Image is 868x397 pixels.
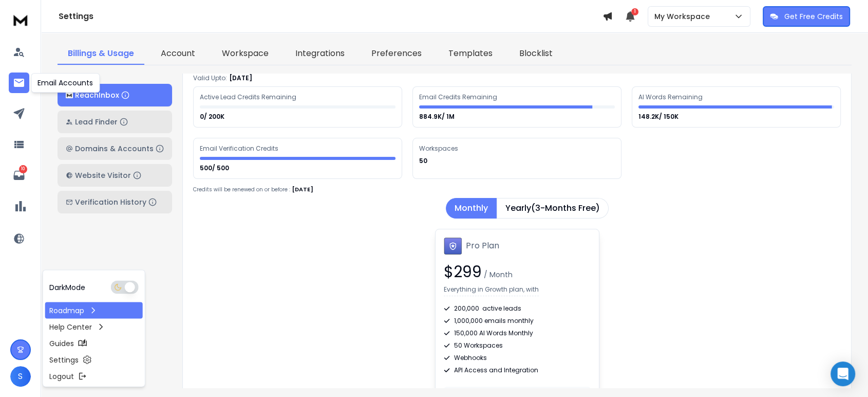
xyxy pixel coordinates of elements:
div: API Access and Integration [444,366,591,374]
div: Email Verification Credits [200,145,280,153]
a: Preferences [361,43,432,65]
p: Valid Upto: [193,74,227,82]
p: 500/ 500 [200,164,231,172]
div: 200,000 active leads [444,304,591,313]
button: Domains & Accounts [58,137,172,160]
div: 50 Workspaces [444,341,591,350]
div: AI Words Remaining [638,93,704,101]
div: Email Accounts [31,73,100,93]
p: Help Center [49,321,92,332]
p: 148.2K/ 150K [638,113,680,121]
p: 50 [419,157,429,165]
p: 10 [19,165,27,173]
p: Get Free Credits [784,11,843,22]
img: logo [10,10,31,29]
a: Billings & Usage [58,43,144,65]
a: Templates [438,43,503,65]
div: Open Intercom Messenger [831,362,855,386]
button: Monthly [446,198,497,219]
button: Yearly(3-Months Free) [497,198,609,219]
a: Settings [45,351,143,368]
p: Settings [49,354,79,365]
a: Roadmap [45,302,143,318]
button: Lead Finder [58,111,172,133]
p: Roadmap [49,305,84,315]
div: 150,000 AI Words Monthly [444,329,591,337]
button: ReachInbox [58,84,172,106]
img: logo [66,92,73,99]
div: Webhooks [444,354,591,362]
img: Pro Plan icon [444,238,462,255]
p: [DATE] [292,185,313,194]
p: Everything in Growth plan, with [444,285,539,296]
div: Email Credits Remaining [419,93,499,101]
button: Verification History [58,191,172,213]
p: Guides [49,338,74,348]
a: Blocklist [509,43,563,65]
a: Workspace [212,43,279,65]
a: Integrations [285,43,355,65]
a: Help Center [45,318,143,335]
p: Credits will be renewed on or before : [193,186,290,193]
a: Account [150,43,205,65]
div: Active Lead Credits Remaining [200,93,298,101]
div: 1,000,000 emails monthly [444,317,591,325]
p: My Workspace [654,11,714,22]
a: 10 [9,165,29,186]
h1: Pro Plan [466,240,499,252]
p: Logout [49,371,74,381]
p: [DATE] [229,74,252,82]
div: Workspaces [419,145,460,153]
button: Website Visitor [58,164,172,187]
button: S [10,366,31,387]
span: / Month [482,269,513,280]
button: Get Free Credits [763,6,850,27]
p: 0/ 200K [200,113,226,121]
span: $ 299 [444,261,482,283]
span: 1 [631,8,638,15]
h1: Settings [59,10,602,23]
p: 884.9K/ 1M [419,113,456,121]
a: Guides [45,335,143,351]
p: Dark Mode [49,282,85,292]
